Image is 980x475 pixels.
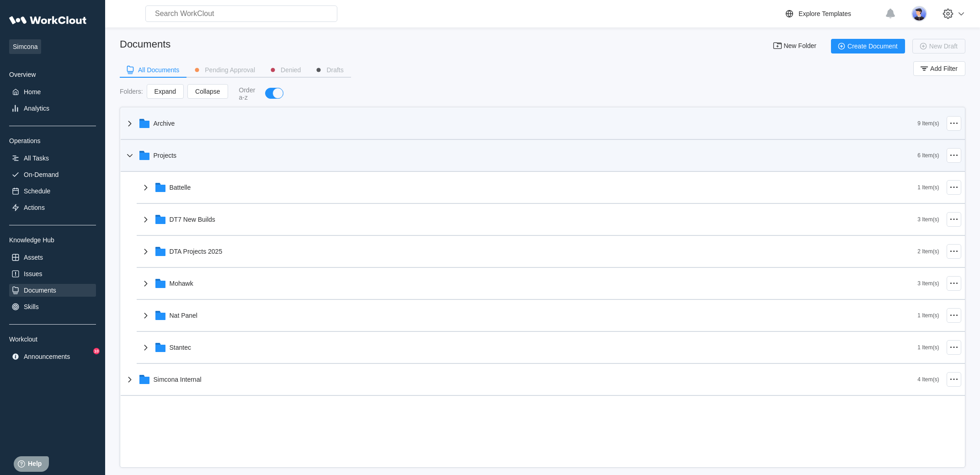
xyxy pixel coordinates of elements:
a: Home [9,85,96,98]
button: Add Filter [913,61,965,76]
span: Add Filter [930,65,958,72]
a: Actions [9,201,96,214]
span: Expand [154,88,176,95]
div: Documents [120,38,170,50]
div: DT7 New Builds [170,216,215,223]
div: All Tasks [24,155,49,162]
button: Collapse [187,84,228,99]
span: New Folder [783,43,816,50]
div: Pending Approval [205,67,255,73]
div: 6 Item(s) [917,152,939,159]
div: Stantec [170,344,191,351]
a: Skills [9,300,96,313]
button: All Documents [120,63,186,77]
div: 10 [93,348,100,354]
span: Simcona [9,39,41,54]
div: DTA Projects 2025 [170,248,223,255]
div: Knowledge Hub [9,236,96,244]
div: Schedule [24,187,50,195]
span: Create Document [847,43,898,49]
div: All Documents [138,67,179,73]
input: Search WorkClout [145,5,337,22]
a: On-Demand [9,168,96,181]
div: Nat Panel [170,312,197,319]
div: Order a-z [239,86,256,101]
a: Announcements [9,350,96,363]
button: Pending Approval [186,63,262,77]
div: 9 Item(s) [917,120,939,127]
div: 1 Item(s) [917,344,939,351]
div: Battelle [170,184,191,191]
div: Issues [24,270,42,278]
div: Documents [24,287,56,294]
span: New Draft [929,43,958,49]
div: Archive [154,120,175,127]
a: Analytics [9,102,96,115]
button: New Folder [767,39,824,53]
div: Overview [9,71,96,78]
button: Expand [147,84,184,99]
div: Operations [9,137,96,144]
div: 3 Item(s) [917,216,939,223]
a: Schedule [9,185,96,197]
div: Explore Templates [799,10,851,17]
img: user-5.png [911,6,927,21]
div: 3 Item(s) [917,280,939,287]
div: Projects [154,152,177,159]
div: 1 Item(s) [917,184,939,191]
div: Simcona Internal [154,376,202,383]
button: Denied [262,63,308,77]
a: Issues [9,267,96,280]
div: Announcements [24,353,70,360]
span: Collapse [195,88,220,95]
div: Denied [281,67,301,73]
button: Create Document [831,39,905,53]
div: Mohawk [170,280,193,287]
div: 2 Item(s) [917,248,939,255]
a: Documents [9,284,96,297]
div: 4 Item(s) [917,376,939,383]
button: New Draft [912,39,965,53]
button: Drafts [308,63,351,77]
div: Assets [24,254,43,261]
div: Workclout [9,336,96,343]
div: Drafts [326,67,343,73]
a: Assets [9,251,96,264]
div: Skills [24,303,39,310]
a: All Tasks [9,152,96,165]
div: Home [24,88,41,96]
div: 1 Item(s) [917,312,939,319]
div: Analytics [24,105,49,112]
div: Folders : [120,88,143,95]
a: Explore Templates [784,8,880,19]
div: Actions [24,204,45,211]
div: On-Demand [24,171,59,178]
